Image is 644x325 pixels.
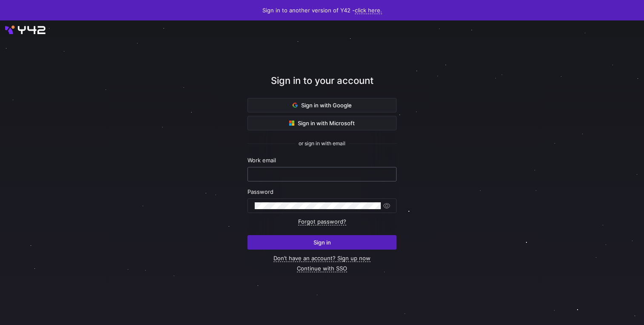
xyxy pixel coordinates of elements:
[247,235,397,250] button: Sign in
[247,74,397,98] div: Sign in to your account
[313,239,331,246] span: Sign in
[247,116,397,130] button: Sign in with Microsoft
[289,120,355,127] span: Sign in with Microsoft
[247,98,397,112] button: Sign in with Google
[293,102,352,109] span: Sign in with Google
[298,218,346,225] a: Forgot password?
[273,255,371,262] a: Don’t have an account? Sign up now
[247,188,273,195] span: Password
[247,157,276,164] span: Work email
[355,7,382,14] a: click here.
[299,141,345,147] span: or sign in with email
[297,265,347,272] a: Continue with SSO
